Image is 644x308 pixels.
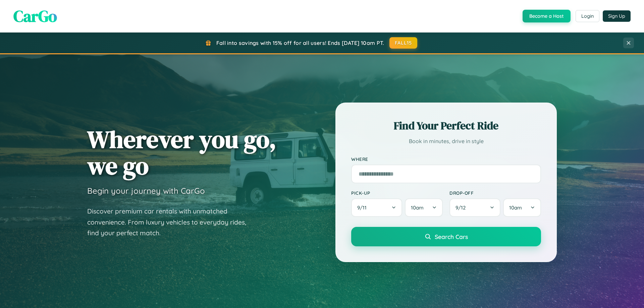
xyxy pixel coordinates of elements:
[87,206,255,239] p: Discover premium car rentals with unmatched convenience. From luxury vehicles to everyday rides, ...
[351,190,443,196] label: Pick-up
[357,204,370,211] span: 9 / 11
[389,37,418,49] button: FALL15
[603,10,631,22] button: Sign Up
[449,190,541,196] label: Drop-off
[435,233,468,240] span: Search Cars
[87,186,205,196] h3: Begin your journey with CarGo
[216,40,384,46] span: Fall into savings with 15% off for all users! Ends [DATE] 10am PT.
[576,10,599,22] button: Login
[405,198,443,217] button: 10am
[503,198,541,217] button: 10am
[87,126,276,179] h1: Wherever you go, we go
[351,118,541,133] h2: Find Your Perfect Ride
[523,10,571,22] button: Become a Host
[455,204,469,211] span: 9 / 12
[449,198,500,217] button: 9/12
[351,198,402,217] button: 9/11
[351,227,541,246] button: Search Cars
[509,204,522,211] span: 10am
[411,204,424,211] span: 10am
[351,136,541,146] p: Book in minutes, drive in style
[351,156,541,162] label: Where
[13,5,57,27] span: CarGo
